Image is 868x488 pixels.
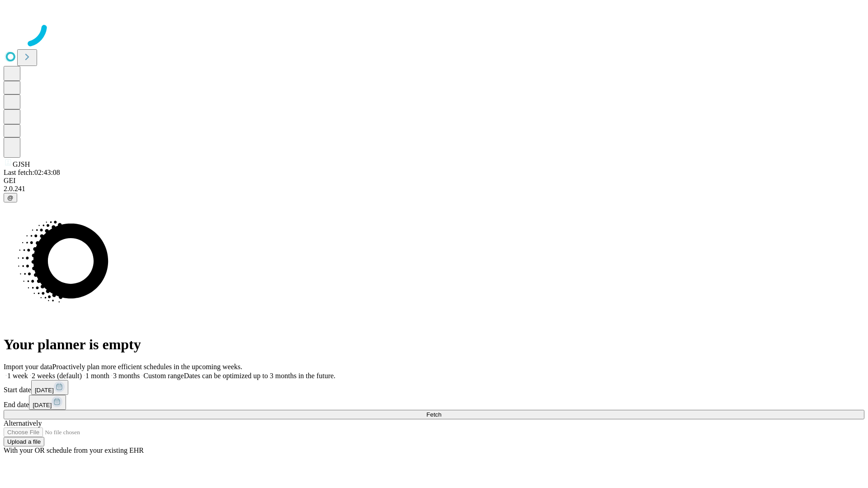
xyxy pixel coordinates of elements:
[4,395,864,410] div: End date
[4,185,864,193] div: 2.0.241
[4,177,864,185] div: GEI
[32,372,82,380] span: 2 weeks (default)
[29,395,66,410] button: [DATE]
[4,336,864,353] h1: Your planner is empty
[4,380,864,395] div: Start date
[4,419,42,427] span: Alternatively
[4,410,864,419] button: Fetch
[35,387,54,394] span: [DATE]
[426,411,441,418] span: Fetch
[184,372,335,380] span: Dates can be optimized up to 3 months in the future.
[4,363,52,371] span: Import your data
[113,372,140,380] span: 3 months
[33,402,52,408] span: [DATE]
[52,363,242,371] span: Proactively plan more efficient schedules in the upcoming weeks.
[4,169,60,176] span: Last fetch: 02:43:08
[7,194,14,201] span: @
[4,437,44,446] button: Upload a file
[4,446,144,454] span: With your OR schedule from your existing EHR
[13,160,30,168] span: GJSH
[31,380,68,395] button: [DATE]
[143,372,184,380] span: Custom range
[85,372,109,380] span: 1 month
[7,372,28,380] span: 1 week
[4,193,17,202] button: @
